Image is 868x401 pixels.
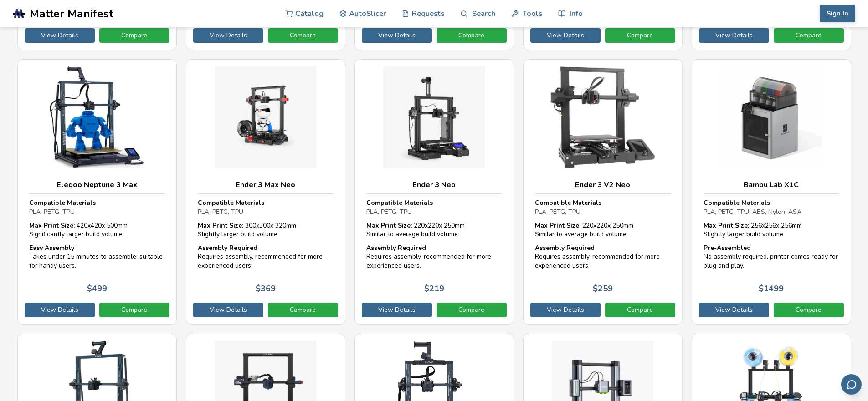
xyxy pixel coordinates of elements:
h3: Ender 3 Neo [366,180,502,189]
div: Takes under 15 minutes to assemble, suitable for handy users. [29,244,165,270]
a: View Details [25,28,95,43]
p: $ 219 [424,284,444,294]
a: Compare [268,303,338,317]
h3: Ender 3 V2 Neo [535,180,671,189]
strong: Max Print Size: [198,221,243,230]
div: 256 x 256 x 256 mm Slightly larger build volume [704,221,839,239]
strong: Compatible Materials [535,198,601,207]
span: Matter Manifest [30,7,113,20]
button: Sign In [820,5,855,22]
p: $ 1499 [759,284,784,294]
strong: Max Print Size: [535,221,580,230]
p: $ 369 [256,284,276,294]
strong: Compatible Materials [198,198,264,207]
a: Compare [99,28,169,43]
a: View Details [699,303,769,317]
span: PLA, PETG, TPU [29,208,75,216]
a: View Details [362,28,432,43]
a: Compare [605,28,675,43]
strong: Pre-Assembled [704,244,751,252]
div: No assembly required, printer comes ready for plug and play. [704,244,839,270]
div: Requires assembly, recommended for more experienced users. [535,244,671,270]
a: Compare [437,303,507,317]
a: View Details [362,303,432,317]
a: Compare [268,28,338,43]
p: $ 499 [87,284,107,294]
a: Compare [605,303,675,317]
span: PLA, PETG, TPU [198,208,243,216]
div: 420 x 420 x 500 mm Significantly larger build volume [29,221,165,239]
a: Compare [99,303,169,317]
div: Requires assembly, recommended for more experienced users. [198,244,334,270]
strong: Max Print Size: [29,221,75,230]
a: Compare [774,303,844,317]
strong: Compatible Materials [29,198,96,207]
strong: Assembly Required [198,244,257,252]
a: Elegoo Neptune 3 MaxCompatible MaterialsPLA, PETG, TPUMax Print Size: 420x420x 500mmSignificantly... [17,59,177,325]
a: Compare [437,28,507,43]
div: 220 x 220 x 250 mm Similar to average build volume [366,221,502,239]
strong: Compatible Materials [704,198,770,207]
a: Bambu Lab X1CCompatible MaterialsPLA, PETG, TPU, ABS, Nylon, ASAMax Print Size: 256x256x 256mmSli... [692,59,851,325]
a: View Details [193,28,263,43]
a: View Details [530,28,601,43]
a: View Details [193,303,263,317]
a: Ender 3 NeoCompatible MaterialsPLA, PETG, TPUMax Print Size: 220x220x 250mmSimilar to average bui... [354,59,514,325]
span: PLA, PETG, TPU [366,208,412,216]
strong: Assembly Required [535,244,595,252]
h3: Ender 3 Max Neo [198,180,334,189]
strong: Assembly Required [366,244,426,252]
div: Requires assembly, recommended for more experienced users. [366,244,502,270]
a: Compare [774,28,844,43]
div: 220 x 220 x 250 mm Similar to average build volume [535,221,671,239]
strong: Compatible Materials [366,198,433,207]
a: View Details [699,28,769,43]
a: View Details [530,303,601,317]
p: $ 259 [593,284,613,294]
a: Ender 3 Max NeoCompatible MaterialsPLA, PETG, TPUMax Print Size: 300x300x 320mmSlightly larger bu... [186,59,345,325]
a: Ender 3 V2 NeoCompatible MaterialsPLA, PETG, TPUMax Print Size: 220x220x 250mmSimilar to average ... [523,59,683,325]
strong: Max Print Size: [366,221,412,230]
span: PLA, PETG, TPU [535,208,580,216]
a: View Details [25,303,95,317]
h3: Elegoo Neptune 3 Max [29,180,165,189]
span: PLA, PETG, TPU, ABS, Nylon, ASA [704,208,801,216]
h3: Bambu Lab X1C [704,180,839,189]
strong: Easy Assembly [29,244,74,252]
div: 300 x 300 x 320 mm Slightly larger build volume [198,221,334,239]
strong: Max Print Size: [704,221,749,230]
button: Send feedback via email [841,374,862,395]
